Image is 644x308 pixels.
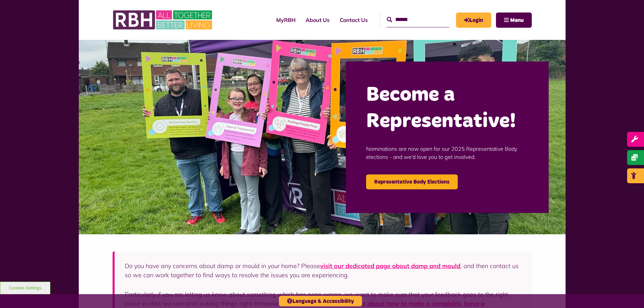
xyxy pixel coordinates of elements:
iframe: Netcall Web Assistant for live chat [614,278,644,308]
a: About Us [301,11,335,29]
a: Representative Body Elections [366,174,458,189]
a: MyRBH [271,11,301,29]
p: Do you have any concerns about damp or mould in your home? Please , and then contact us so we can... [125,261,522,280]
button: Navigation [496,13,532,28]
h2: Become a Representative! [366,82,528,135]
p: Nominations are now open for our 2025 Representative Body elections - and we'd love you to get in... [366,135,528,171]
a: MyRBH [456,13,491,28]
a: visit our dedicated page about damp and mould [320,262,460,270]
span: Menu [510,18,524,23]
img: RBH [113,7,214,33]
button: Language & Accessibility [279,296,362,306]
img: Image (22) [79,40,566,234]
a: Contact Us [335,11,373,29]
